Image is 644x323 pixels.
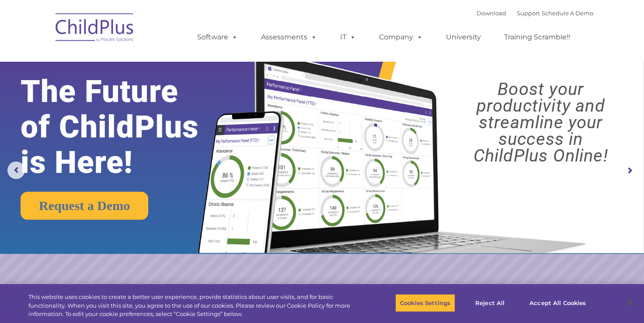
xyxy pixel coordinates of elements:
[21,192,148,220] a: Request a Demo
[21,74,226,180] rs-layer: The Future of ChildPlus is Here!
[517,10,540,17] a: Support
[495,28,579,46] a: Training Scramble!!
[463,294,517,312] button: Reject All
[188,28,247,46] a: Software
[252,28,326,46] a: Assessments
[370,28,432,46] a: Company
[122,94,159,100] span: Phone number
[525,294,591,312] button: Accept All Cookies
[395,294,455,312] button: Cookies Settings
[51,7,139,51] img: ChildPlus by Procare Solutions
[620,293,640,312] button: Close
[445,81,636,164] rs-layer: Boost your productivity and streamline your success in ChildPlus Online!
[331,28,365,46] a: IT
[477,10,506,17] a: Download
[542,10,593,17] a: Schedule A Demo
[477,10,593,17] font: |
[122,58,148,64] span: Last name
[437,28,490,46] a: University
[28,293,354,319] div: This website uses cookies to create a better user experience, provide statistics about user visit...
